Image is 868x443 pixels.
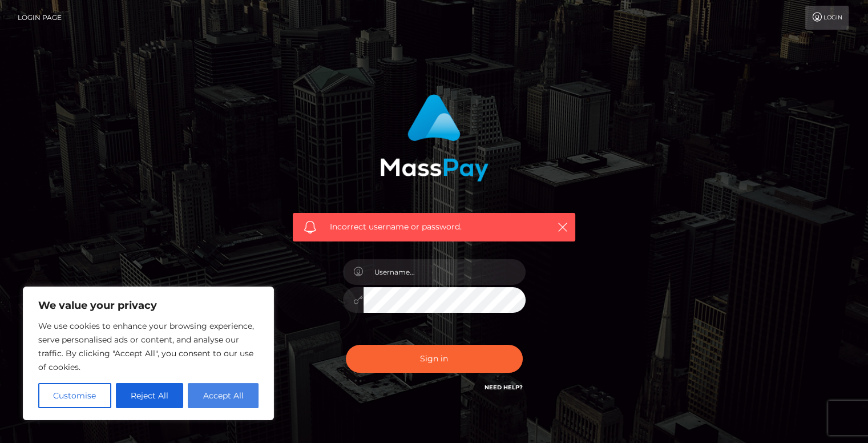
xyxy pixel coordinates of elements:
img: MassPay Login [380,94,488,182]
input: Username... [364,259,526,285]
button: Sign in [346,345,523,373]
div: We value your privacy [23,287,274,420]
a: Login Page [18,6,62,30]
p: We use cookies to enhance your browsing experience, serve personalised ads or content, and analys... [38,319,259,374]
a: Need Help? [485,384,523,391]
button: Reject All [116,383,184,408]
span: Incorrect username or password. [330,221,538,233]
p: We value your privacy [38,299,259,312]
button: Customise [38,383,111,408]
a: Login [805,6,849,30]
button: Accept All [188,383,259,408]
